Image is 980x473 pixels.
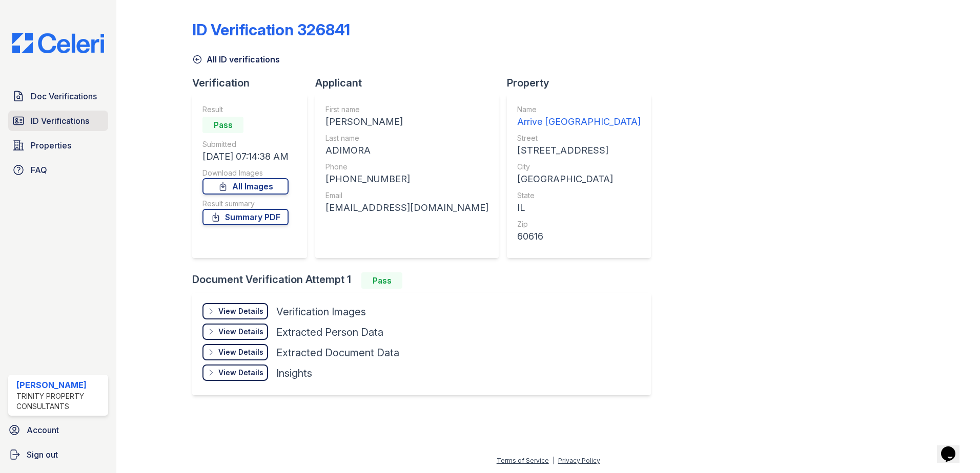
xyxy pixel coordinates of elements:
[325,201,488,215] div: [EMAIL_ADDRESS][DOMAIN_NAME]
[31,115,89,127] span: ID Verifications
[218,306,263,316] div: View Details
[276,305,366,319] div: Verification Images
[517,104,641,129] a: Name Arrive [GEOGRAPHIC_DATA]
[517,162,641,172] div: City
[202,209,289,225] a: Summary PDF
[31,90,97,102] span: Doc Verifications
[507,76,659,90] div: Property
[517,219,641,229] div: Zip
[202,168,289,178] div: Download Images
[517,115,641,129] div: Arrive [GEOGRAPHIC_DATA]
[27,448,58,461] span: Sign out
[218,347,263,357] div: View Details
[218,368,263,378] div: View Details
[517,229,641,244] div: 60616
[8,160,108,180] a: FAQ
[8,135,108,156] a: Properties
[8,111,108,131] a: ID Verifications
[4,33,112,53] img: CE_Logo_Blue-a8612792a0a2168367f1c8372b55b34899dd931a85d93a1a3d3e32e68fde9ad4.png
[192,76,315,90] div: Verification
[325,162,488,172] div: Phone
[276,346,399,360] div: Extracted Document Data
[937,432,970,463] iframe: chat widget
[325,190,488,201] div: Email
[517,201,641,215] div: IL
[325,133,488,143] div: Last name
[192,20,350,39] div: ID Verification 326841
[202,149,289,164] div: [DATE] 07:14:38 AM
[202,139,289,149] div: Submitted
[517,104,641,115] div: Name
[497,457,549,464] a: Terms of Service
[517,190,641,201] div: State
[192,53,280,66] a: All ID verifications
[192,272,659,289] div: Document Verification Attempt 1
[27,424,59,436] span: Account
[315,76,507,90] div: Applicant
[325,143,488,158] div: ADIMORA
[31,164,47,176] span: FAQ
[202,199,289,209] div: Result summary
[202,104,289,115] div: Result
[325,115,488,129] div: [PERSON_NAME]
[202,117,243,133] div: Pass
[16,379,104,391] div: [PERSON_NAME]
[517,133,641,143] div: Street
[8,86,108,106] a: Doc Verifications
[361,272,402,289] div: Pass
[517,143,641,158] div: [STREET_ADDRESS]
[202,178,289,195] a: All Images
[553,457,555,464] div: |
[325,104,488,115] div: First name
[4,444,112,465] a: Sign out
[325,172,488,186] div: [PHONE_NUMBER]
[558,457,600,464] a: Privacy Policy
[276,366,312,380] div: Insights
[16,391,104,412] div: Trinity Property Consultants
[31,139,71,152] span: Properties
[517,172,641,186] div: [GEOGRAPHIC_DATA]
[218,327,263,337] div: View Details
[4,420,112,440] a: Account
[276,325,383,339] div: Extracted Person Data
